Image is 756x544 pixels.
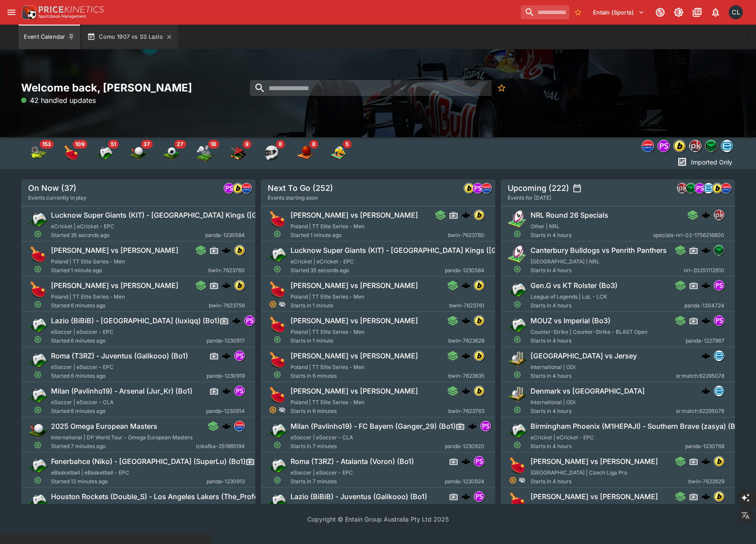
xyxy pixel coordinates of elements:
span: International | ODI [531,364,575,370]
span: Counter-Strike | Counter-Strike - BLAST Open [531,329,647,335]
img: basketball [296,144,314,162]
div: bwin [474,386,484,396]
img: golf [129,144,147,162]
span: panda-1230768 [685,442,724,451]
svg: Open [34,300,42,308]
img: pandascore.png [473,183,483,193]
div: Badminton [196,144,214,162]
img: bwin.png [235,245,244,255]
span: Starts in 4 hours [531,336,686,345]
div: Golf [129,144,147,162]
h6: [GEOGRAPHIC_DATA] vs Jersey [531,351,637,361]
img: logo-cerberus.svg [701,457,710,466]
button: Toggle light/dark mode [671,4,687,20]
button: Notifications [708,4,723,20]
span: Starts in 6 minutes [291,372,448,380]
div: cerberus [701,351,710,360]
span: eCricket | eCricket - EPC [51,223,114,230]
div: bwin [474,280,484,291]
span: bwin-7623628 [448,336,484,345]
span: eSoccer | eSoccer - EPC [51,329,113,335]
img: pandascore.png [695,183,705,193]
img: pandascore.png [481,421,491,431]
svg: Open [274,230,282,238]
h6: Birmingham Phoenix (M1HEPAJI) - Southern Brave (zasya) (Bo1) [531,422,745,431]
h6: 2025 Omega European Masters [51,422,157,431]
img: table_tennis.png [28,280,47,299]
div: cerberus [701,316,710,325]
span: panda-1230914 [206,407,245,416]
span: 153 [40,140,54,149]
img: betradar.png [714,351,724,361]
h5: Next To Go (252) [268,183,333,193]
img: esports.png [28,315,47,335]
img: lclkafka.png [242,183,251,193]
img: pandascore.png [245,316,254,325]
h6: [PERSON_NAME] vs [PERSON_NAME] [291,387,418,396]
div: Volleyball [330,144,347,162]
h6: Roma (T3RZ) - Atalanta (Voron) (Bo1) [291,457,414,466]
img: logo-cerberus.svg [232,316,241,325]
div: nrl [686,183,696,194]
div: Event type filters [640,137,735,155]
div: pandascore [658,140,670,152]
div: pandascore [472,183,483,194]
span: League of Legends | LoL - LCK [531,293,607,300]
h6: Fenerbahce (Niko) - [GEOGRAPHIC_DATA] (SuperLu) (Bo1) [51,457,246,466]
img: cricket.png [508,350,527,370]
img: esports.png [28,386,47,405]
img: bwin.png [714,456,724,466]
img: pandascore.png [235,351,244,361]
span: nrl-20251112610 [684,266,724,275]
span: panda-1230913 [207,477,245,486]
span: panda-1204724 [684,301,724,310]
img: volleyball [330,144,347,162]
img: esports.png [28,210,47,229]
div: cerberus [701,387,710,395]
div: pandascore [694,183,705,194]
div: cerberus [232,316,241,325]
div: cerberus [462,316,470,325]
div: lclkafka [241,183,252,194]
span: panda-1227867 [686,336,724,345]
button: Event Calendar [18,25,80,49]
img: table_tennis.png [508,491,527,511]
img: logo-cerberus.svg [462,387,470,395]
div: nrl [714,245,724,256]
div: cerberus [462,387,470,395]
img: bwin.png [233,183,243,193]
img: logo-cerberus.svg [701,316,710,325]
span: lclkafka-251985194 [196,442,245,451]
img: lclkafka.png [482,183,491,193]
button: Documentation [689,4,705,20]
svg: Open [513,336,521,343]
button: Select Tenant [588,5,650,19]
img: esports.png [268,245,287,264]
span: Starts in 4 hours [531,266,684,275]
img: bwin.png [474,281,484,290]
svg: Open [34,406,42,414]
img: lclkafka.png [642,140,654,152]
img: bwin.png [714,492,724,501]
div: bwin [712,183,723,194]
img: rugby_league.png [508,245,527,264]
svg: Open [274,336,282,343]
img: logo-cerberus.svg [462,316,470,325]
img: logo-cerberus.svg [222,422,231,431]
img: logo-cerberus.svg [222,246,231,255]
div: lclkafka [481,183,492,194]
h6: Milan (Pavlinho19) - Arsenal (Jur_Kr) (Bo1) [51,387,193,396]
div: cerberus [462,211,470,219]
div: Table Tennis [62,144,80,162]
img: pricekinetics.png [714,210,724,220]
svg: Open [513,300,521,308]
div: pandascore [244,315,255,326]
img: bwin.png [674,140,685,152]
img: pandascore.png [714,281,724,290]
div: cerberus [701,281,710,290]
h6: Gen.G vs KT Rolster (Bo3) [531,281,618,290]
p: 42 handled updates [21,95,96,106]
span: bwin-7623760 [208,266,245,275]
img: table_tennis [62,144,80,162]
div: pandascore [714,280,724,291]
